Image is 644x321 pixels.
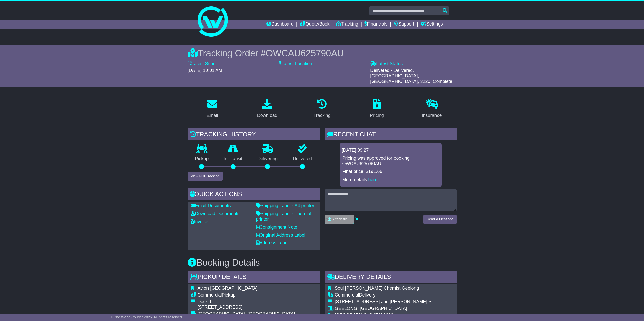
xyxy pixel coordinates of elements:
[188,188,320,202] div: Quick Actions
[423,215,456,224] button: Send a Message
[198,292,295,298] div: Pickup
[422,112,442,119] div: Insurance
[335,299,433,305] div: [STREET_ADDRESS] and [PERSON_NAME] St
[256,203,314,208] a: Shipping Label - A4 printer
[256,211,311,222] a: Shipping Label - Thermal printer
[383,313,393,318] span: 3220
[198,286,258,291] span: Avion [GEOGRAPHIC_DATA]
[257,112,277,119] div: Download
[368,177,378,182] a: here
[191,211,240,216] a: Download Documents
[394,20,414,29] a: Support
[313,112,330,119] div: Tracking
[336,20,358,29] a: Tracking
[367,97,387,121] a: Pricing
[191,219,209,224] a: Invoice
[342,156,439,166] p: Pricing was approved for booking OWCAU625790AU.
[335,286,419,291] span: Soul [PERSON_NAME] Chemist Geelong
[110,315,183,319] span: © One World Courier 2025. All rights reserved.
[266,20,294,29] a: Dashboard
[256,233,305,238] a: Original Address Label
[198,299,295,305] div: Dock 1
[198,305,295,310] div: [STREET_ADDRESS]
[335,292,433,298] div: Delivery
[188,258,457,268] h3: Booking Details
[198,292,222,298] span: Commercial
[250,156,285,162] p: Delivering
[364,20,387,29] a: Financials
[203,97,221,121] a: Email
[188,271,320,284] div: Pickup Details
[266,48,344,58] span: OWCAU625790AU
[188,156,216,162] p: Pickup
[335,306,433,311] div: GEELONG, [GEOGRAPHIC_DATA]
[285,156,320,162] p: Delivered
[188,61,216,67] label: Latest Scan
[206,112,218,119] div: Email
[342,147,440,153] div: [DATE] 09:27
[370,68,452,84] span: Delivered - Delivered. [GEOGRAPHIC_DATA], [GEOGRAPHIC_DATA], 3220. Complete
[279,61,312,67] label: Latest Location
[335,292,359,298] span: Commercial
[198,311,295,317] div: [GEOGRAPHIC_DATA], [GEOGRAPHIC_DATA]
[370,61,403,67] label: Latest Status
[310,97,334,121] a: Tracking
[188,172,223,181] button: View Full Tracking
[370,112,384,119] div: Pricing
[256,225,297,230] a: Consignment Note
[188,128,320,142] div: Tracking history
[254,97,281,121] a: Download
[342,177,439,183] p: More details: .
[419,97,445,121] a: Insurance
[325,128,457,142] div: RECENT CHAT
[325,271,457,284] div: Delivery Details
[421,20,443,29] a: Settings
[256,240,289,245] a: Address Label
[188,48,457,59] div: Tracking Order #
[188,68,222,73] span: [DATE] 10:01 AM
[335,313,382,318] span: [GEOGRAPHIC_DATA]
[216,156,250,162] p: In Transit
[300,20,329,29] a: Quote/Book
[191,203,231,208] a: Email Documents
[342,169,439,175] p: Final price: $191.66.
